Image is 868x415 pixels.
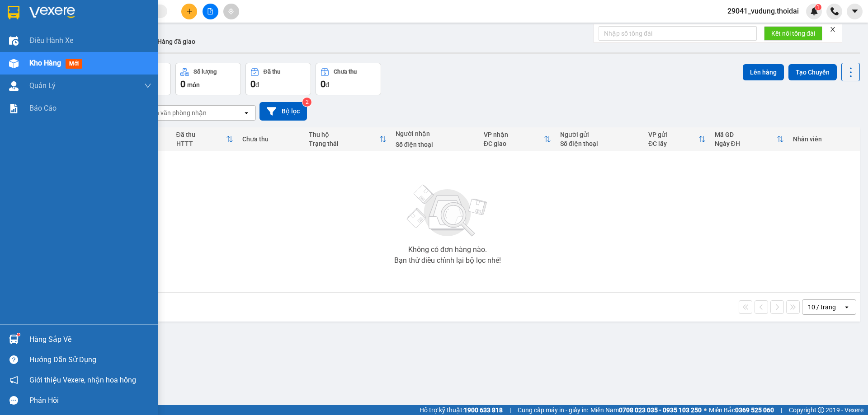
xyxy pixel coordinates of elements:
button: Đã thu0đ [245,63,311,95]
span: plus [186,8,193,14]
span: caret-down [851,7,859,15]
div: Nhân viên [793,135,855,143]
th: Toggle SortBy [304,127,391,151]
span: down [144,82,151,89]
span: món [187,81,200,89]
th: Toggle SortBy [710,127,788,151]
div: Chọn văn phòng nhận [144,108,207,117]
div: Hướng dẫn sử dụng [29,353,151,367]
button: Tạo Chuyến [788,64,837,80]
strong: 0708 023 035 - 0935 103 250 [619,406,702,414]
th: Toggle SortBy [644,127,710,151]
button: Lên hàng [743,64,784,80]
div: Không có đơn hàng nào. [408,246,487,253]
div: 10 / trang [808,303,836,312]
div: Mã GD [715,131,777,138]
span: Giới thiệu Vexere, nhận hoa hồng [29,374,136,386]
div: Người nhận [396,130,475,137]
span: Điều hành xe [29,35,73,46]
span: Hỗ trợ kỹ thuật: [420,405,503,415]
span: message [9,396,18,405]
div: Hàng sắp về [29,333,151,346]
span: | [781,405,782,415]
button: Chưa thu0đ [316,63,381,95]
div: Số lượng [193,69,217,75]
button: Bộ lọc [259,102,307,121]
img: warehouse-icon [9,81,19,91]
span: aim [228,8,234,14]
span: đ [255,81,259,89]
span: ⚪️ [704,408,707,412]
div: ĐC giao [484,140,544,147]
th: Toggle SortBy [479,127,556,151]
img: logo-vxr [8,6,19,19]
div: VP nhận [484,131,544,138]
input: Nhập số tổng đài [599,26,757,41]
div: Bạn thử điều chỉnh lại bộ lọc nhé! [394,257,501,264]
svg: open [843,303,850,311]
img: warehouse-icon [9,36,19,46]
span: Miền Nam [590,405,702,415]
div: Số điện thoại [396,141,475,148]
svg: open [243,109,250,117]
div: Số điện thoại [560,140,639,147]
span: Báo cáo [29,103,57,114]
strong: 1900 633 818 [464,406,503,414]
strong: 0369 525 060 [735,406,774,414]
span: file-add [207,8,213,14]
button: file-add [203,4,218,19]
span: 0 [321,79,325,89]
span: notification [9,376,18,384]
button: Hàng đã giao [150,31,203,52]
img: phone-icon [830,7,839,15]
button: Kết nối tổng đài [764,26,822,41]
div: Người gửi [560,131,639,138]
button: caret-down [847,4,863,19]
sup: 1 [815,4,821,10]
span: 0 [250,79,255,89]
span: Cung cấp máy in - giấy in: [518,405,588,415]
span: Quản Lý [29,80,56,91]
div: Thu hộ [309,131,379,138]
img: warehouse-icon [9,59,19,68]
div: Đã thu [264,69,280,75]
button: Số lượng0món [175,63,241,95]
th: Toggle SortBy [172,127,238,151]
div: Trạng thái [309,140,379,147]
div: VP gửi [648,131,698,138]
sup: 1 [17,333,20,336]
img: icon-new-feature [810,7,818,15]
sup: 2 [302,98,311,107]
div: Chưa thu [242,135,300,143]
div: Phản hồi [29,394,151,407]
img: svg+xml;base64,PHN2ZyBjbGFzcz0ibGlzdC1wbHVnX19zdmciIHhtbG5zPSJodHRwOi8vd3d3LnczLm9yZy8yMDAwL3N2Zy... [402,179,493,242]
img: solution-icon [9,104,19,113]
span: close [830,26,836,33]
div: HTTT [176,140,226,147]
button: aim [223,4,239,19]
span: mới [66,59,82,69]
div: ĐC lấy [648,140,698,147]
div: Ngày ĐH [715,140,777,147]
span: 29041_vudung.thoidai [720,5,806,17]
button: plus [181,4,197,19]
span: | [509,405,511,415]
span: Miền Bắc [709,405,774,415]
div: Chưa thu [334,69,357,75]
div: Đã thu [176,131,226,138]
span: question-circle [9,355,18,364]
span: đ [325,81,329,89]
span: Kết nối tổng đài [771,28,815,38]
img: warehouse-icon [9,335,19,344]
span: 1 [816,4,820,10]
span: 0 [180,79,185,89]
span: copyright [818,407,824,413]
span: Kho hàng [29,59,61,67]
